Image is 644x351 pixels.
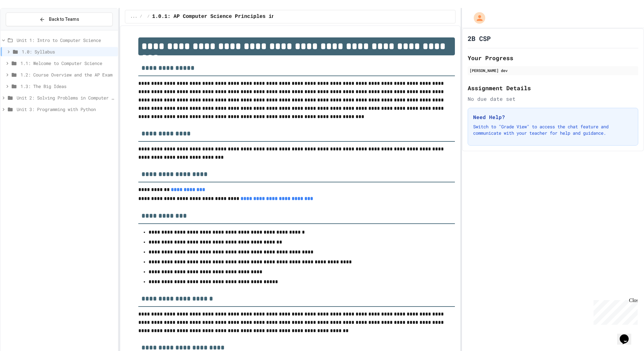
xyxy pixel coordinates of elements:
h2: Your Progress [468,53,638,62]
span: Unit 3: Programming with Python [17,106,115,113]
h1: 2B CSP [468,34,491,43]
p: Switch to "Grade View" to access the chat feature and communicate with your teacher for help and ... [473,124,633,136]
div: My Account [467,11,487,25]
div: No due date set [468,95,638,103]
div: [PERSON_NAME] dev [470,68,636,73]
span: Unit 1: Intro to Computer Science [17,37,115,44]
span: Unit 2: Solving Problems in Computer Science [17,94,115,101]
span: 1.0: Syllabus [22,48,115,55]
span: / [140,14,142,19]
h3: Need Help? [473,113,633,121]
span: ... [130,14,137,19]
iframe: chat widget [591,298,638,325]
span: 1.0.1: AP Computer Science Principles in Python Course Syllabus [152,13,345,20]
span: / [147,14,149,19]
div: Chat with us now!Close [3,3,44,41]
h2: Assignment Details [468,84,638,92]
span: 1.1: Welcome to Computer Science [20,60,115,67]
iframe: chat widget [617,325,638,345]
button: Back to Teams [6,12,113,26]
span: 1.3: The Big Ideas [20,83,115,90]
span: Back to Teams [49,16,79,23]
span: 1.2: Course Overview and the AP Exam [20,71,115,78]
